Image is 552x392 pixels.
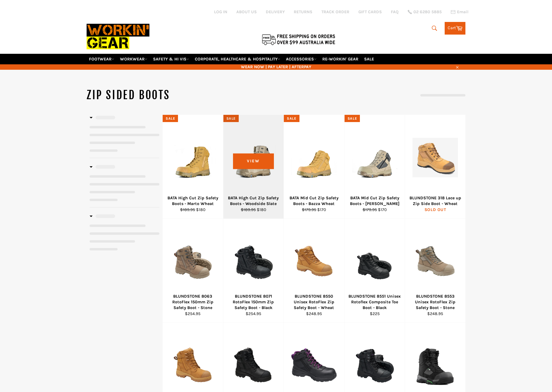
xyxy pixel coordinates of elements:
img: BLUNDSTONE 8551 Unisex Rotoflex Composite Toe Boot - Black - Workin' Gear [352,239,397,284]
div: BLUNDSTONE 8553 Unisex RotoFlex Zip Safety Boot - Stone [409,293,462,311]
div: BATA High Cut Zip Safety Boots - Woodside Slate [227,195,280,207]
a: BLUNDSTONE 318 Lace up Zip Side Boot - Workin Gear BLUNDSTONE 318 Lace up Zip Side Boot - Wheat S... [405,115,465,219]
img: BLUNDSTONE 8560 RotoFlex 6" Zip Safety Boot - Wheat - Workin' Gear [170,343,216,388]
img: FXD WB◆1 6.0 Zip Side Black - Workin' Gear [412,342,458,389]
img: BLUNDSTONE 8550 Unisex RotoFlex Zip Safety Boot - Wheat - Workin' Gear [291,239,337,284]
img: BLUNDSTONE 887 Ladies Zip Safety Boot - Black & Purple [291,343,337,388]
div: Sale [163,115,178,122]
div: BLUNDSTONE 8551 Unisex Rotoflex Composite Toe Boot - Black [348,293,401,311]
div: BLUNDSTONE 318 Lace up Zip Side Boot - Wheat [409,195,462,207]
div: BATA High Cut Zip Safety Boots - Marto Wheat [167,195,219,207]
div: $248.95 [288,311,341,317]
a: BATA Mid Cut Zip Safety Boots - Bazza Wheat - Workin' Gear BATA Mid Cut Zip Safety Boots - Bazza ... [284,115,344,219]
div: BLUNDSTONE 8071 RotoFlex 150mm Zip Safety Boot - Black [227,293,280,311]
a: WORKWEAR [118,54,150,64]
a: BLUNDSTONE 8071 RotoFlex 150mm Zip Safety Boot - Black - Workin' Gear BLUNDSTONE 8071 RotoFlex 15... [223,219,284,323]
s: $189.95 [180,207,195,212]
a: BATA Mid Cut Zip Safety Boots - Roy Slate - Workin' Gear BATA Mid Cut Zip Safety Boots - [PERSON_... [344,115,405,219]
div: $254.95 [167,311,219,317]
h1: ZIP SIDED BOOTS [87,88,276,103]
span: Email [457,10,468,14]
a: TRACK ORDER [321,9,349,15]
div: Sale [284,115,299,122]
div: $225 [348,311,401,317]
img: BLUNDSTONE 8553 Unisex RotoFlex Zip Safety Boot - Stone - Workin' Gear [412,239,458,284]
div: $248.95 [409,311,462,317]
img: BLUNDSTONE 318 Lace up Zip Side Boot - Workin Gear [412,138,458,177]
a: BLUNDSTONE 8551 Unisex Rotoflex Composite Toe Boot - Black - Workin' Gear BLUNDSTONE 8551 Unisex ... [344,219,405,323]
a: BLUNDSTONE 8063 RotoFlex 150mm Zip Safety Boot - Stone - Workin' Gear BLUNDSTONE 8063 RotoFlex 15... [162,219,223,323]
a: RETURNS [294,9,312,15]
a: CORPORATE, HEALTHCARE & HOSPITALITY [192,54,283,64]
a: Email [451,10,468,14]
span: View [233,154,274,169]
img: Flat $9.95 shipping Australia wide [261,33,336,46]
a: SALE [362,54,376,64]
span: 02 6280 5885 [413,10,442,14]
a: BLUNDSTONE 8550 Unisex RotoFlex Zip Safety Boot - Wheat - Workin' Gear BLUNDSTONE 8550 Unisex Rot... [284,219,344,323]
div: BLUNDSTONE 8063 RotoFlex 150mm Zip Safety Boot - Stone [167,293,219,311]
a: RE-WORKIN' GEAR [320,54,361,64]
a: BATA High Cut Zip Safety Boots - Woodside Slate - Workin' Gear BATA High Cut Zip Safety Boots - W... [223,115,284,219]
a: FOOTWEAR [87,54,117,64]
a: 02 6280 5885 [408,10,442,14]
a: DELIVERY [266,9,285,15]
div: $170 [288,207,341,213]
img: BATA Mid Cut Zip Safety Boots - Bazza Wheat - Workin' Gear [291,135,337,180]
img: BATA Mid Cut Zip Safety Boots - Roy Slate - Workin' Gear [352,135,397,180]
a: SAFETY & HI VIS [151,54,192,64]
a: GIFT CARDS [358,9,382,15]
a: ACCESSORIES [284,54,319,64]
div: Sale [345,115,360,122]
img: BLUNDSTONE 8561 RotoFlex 6" Zip Safety Boot - Black - Workin' Gear [231,343,276,388]
img: BLUNDSTONE 8071 RotoFlex 150mm Zip Safety Boot - Black - Workin' Gear [231,239,276,284]
div: $254.95 [227,311,280,317]
img: BLUNDSTONE 8063 RotoFlex 150mm Zip Safety Boot - Stone - Workin' Gear [170,239,216,285]
div: BLUNDSTONE 8550 Unisex RotoFlex Zip Safety Boot - Wheat [288,293,341,311]
div: BATA Mid Cut Zip Safety Boots - Bazza Wheat [288,195,341,207]
s: $179.95 [363,207,377,212]
img: BLUNDSTONE 9961 Womens Rotoflex Safety Boot - Workin' Gear [352,343,397,388]
s: $179.95 [302,207,316,212]
img: BATA High Cut Zip Safety Boots - Marto Wheat - Workin' Gear [170,135,216,180]
a: ABOUT US [236,9,257,15]
div: Sold Out [409,207,462,213]
div: BATA Mid Cut Zip Safety Boots - [PERSON_NAME] [348,195,401,207]
a: FAQ [391,9,399,15]
span: WEAR NOW | PAY LATER | AFTERPAY [87,64,465,70]
div: $170 [348,207,401,213]
img: Workin Gear leaders in Workwear, Safety Boots, PPE, Uniforms. Australia's No.1 in Workwear [87,20,149,54]
a: Cart [445,22,465,35]
div: $180 [167,207,219,213]
a: BATA High Cut Zip Safety Boots - Marto Wheat - Workin' Gear BATA High Cut Zip Safety Boots - Mart... [162,115,223,219]
a: Log in [214,9,227,14]
a: BLUNDSTONE 8553 Unisex RotoFlex Zip Safety Boot - Stone - Workin' Gear BLUNDSTONE 8553 Unisex Rot... [405,219,465,323]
